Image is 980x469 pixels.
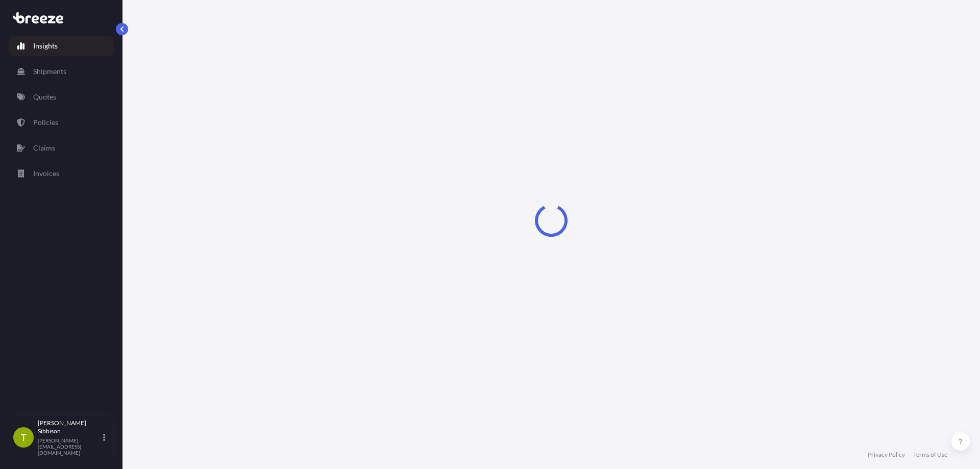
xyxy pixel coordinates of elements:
[9,87,114,107] a: Quotes
[38,419,101,435] p: [PERSON_NAME] Sibbison
[9,36,114,56] a: Insights
[33,41,58,51] p: Insights
[9,138,114,158] a: Claims
[9,112,114,133] a: Policies
[33,143,55,153] p: Claims
[33,66,66,77] p: Shipments
[9,163,114,184] a: Invoices
[9,61,114,82] a: Shipments
[33,92,56,102] p: Quotes
[868,451,905,459] a: Privacy Policy
[33,168,59,179] p: Invoices
[38,437,101,456] p: [PERSON_NAME][EMAIL_ADDRESS][DOMAIN_NAME]
[21,432,27,442] span: T
[33,117,58,128] p: Policies
[913,451,947,459] a: Terms of Use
